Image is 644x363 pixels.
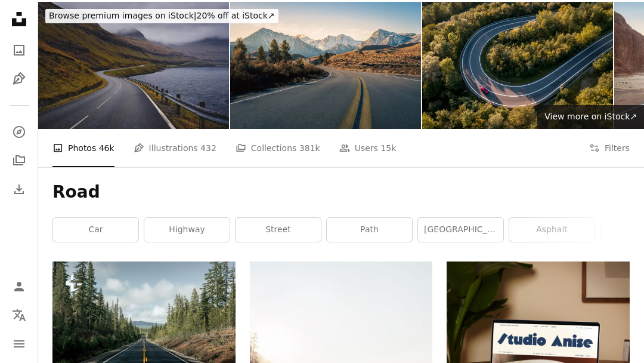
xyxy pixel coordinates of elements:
a: asphalt [509,218,595,242]
h1: Road [52,181,630,203]
img: Sunlit Mountain Road at Dawn [230,2,421,129]
span: View more on iStock ↗ [544,112,637,121]
a: Illustrations [7,67,31,91]
a: Browse premium images on iStock|20% off at iStock↗ [38,2,286,30]
a: Log in / Sign up [7,275,31,299]
span: 20% off at iStock ↗ [49,11,275,20]
span: 381k [299,141,320,155]
img: Red car on a winding road [422,2,613,129]
a: Collections [7,149,31,173]
a: Illustrations 432 [134,129,216,167]
a: path [327,218,412,242]
a: [GEOGRAPHIC_DATA] [418,218,503,242]
a: Download History [7,177,31,201]
a: Users 15k [339,129,397,167]
a: Explore [7,120,31,144]
a: Collections 381k [236,129,320,167]
button: Language [7,303,31,327]
span: 15k [380,141,396,155]
span: 432 [200,141,216,155]
a: car [53,218,138,242]
a: highway [144,218,230,242]
a: View more on iStock↗ [537,105,644,129]
a: Home — Unsplash [7,7,31,33]
span: Browse premium images on iStock | [49,11,196,20]
button: Menu [7,332,31,356]
img: Coastal road at Faroe Islands. [38,2,229,129]
a: street [236,218,321,242]
a: Photos [7,38,31,62]
a: an empty road surrounded by trees and mountains [52,317,236,328]
button: Filters [589,129,630,167]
